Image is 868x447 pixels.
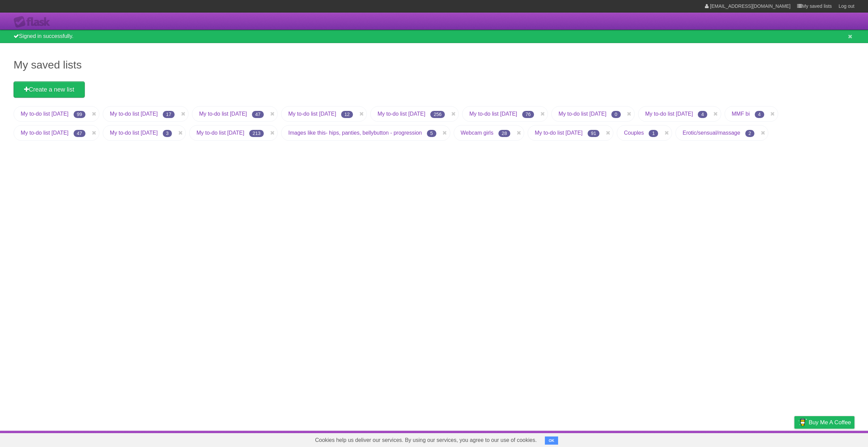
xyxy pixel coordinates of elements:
[535,130,583,136] a: My to-do list [DATE]
[649,130,658,137] span: 1
[14,57,854,73] h1: My saved lists
[522,111,534,118] span: 76
[341,111,353,118] span: 12
[288,111,336,117] a: My to-do list [DATE]
[430,111,445,118] span: 256
[809,416,851,428] span: Buy me a coffee
[14,81,85,98] a: Create a new list
[288,130,422,136] a: Images like this- hips, panties, bellybutton - progression
[74,111,86,118] span: 99
[377,111,425,117] a: My to-do list [DATE]
[812,432,854,445] a: Suggest a feature
[786,432,803,445] a: Privacy
[469,111,517,117] a: My to-do list [DATE]
[683,130,740,136] a: Erotic/sensual/massage
[755,111,764,118] span: 4
[611,111,621,118] span: 0
[252,111,264,118] span: 47
[798,416,807,428] img: Buy me a coffee
[110,130,158,136] a: My to-do list [DATE]
[21,130,68,136] a: My to-do list [DATE]
[249,130,264,137] span: 213
[110,111,158,117] a: My to-do list [DATE]
[308,433,544,447] span: Cookies help us deliver our services. By using our services, you agree to our use of cookies.
[727,432,754,445] a: Developers
[21,111,68,117] a: My to-do list [DATE]
[14,16,54,28] div: Flask
[163,111,175,118] span: 17
[545,436,558,445] button: OK
[624,130,644,136] a: Couples
[704,432,718,445] a: About
[698,111,707,118] span: 4
[794,416,854,429] a: Buy me a coffee
[498,130,511,137] span: 28
[461,130,494,136] a: Webcam girls
[558,111,606,117] a: My to-do list [DATE]
[732,111,750,117] a: MMF bi
[196,130,244,136] a: My to-do list [DATE]
[645,111,693,117] a: My to-do list [DATE]
[745,130,755,137] span: 2
[74,130,86,137] span: 47
[199,111,247,117] a: My to-do list [DATE]
[163,130,172,137] span: 3
[427,130,436,137] span: 5
[763,432,777,445] a: Terms
[588,130,600,137] span: 91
